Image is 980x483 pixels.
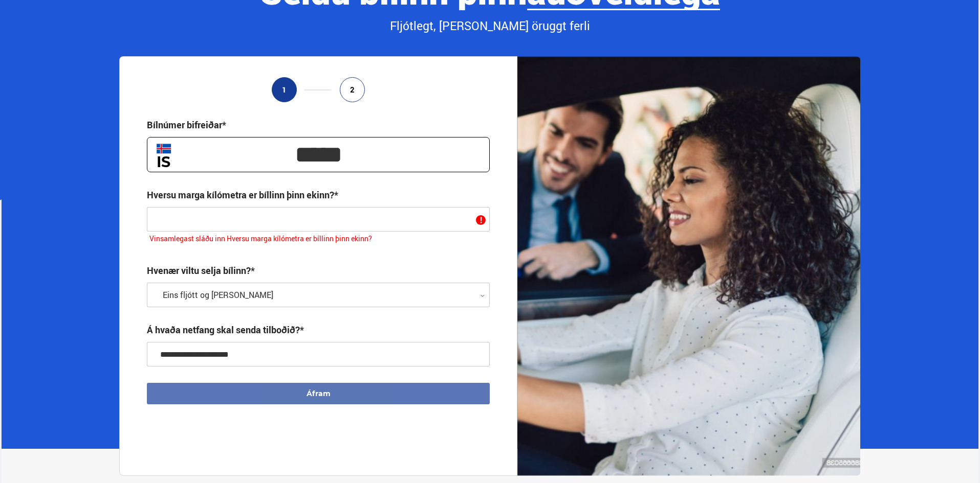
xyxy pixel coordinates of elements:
button: Áfram [147,383,490,404]
div: Hversu marga kílómetra er bíllinn þinn ekinn?* [147,189,338,201]
div: Fljótlegt, [PERSON_NAME] öruggt ferli [119,17,860,35]
div: Vinsamlegast sláðu inn Hversu marga kílómetra er bíllinn þinn ekinn? [147,232,490,248]
span: 2 [350,85,355,94]
label: Hvenær viltu selja bílinn?* [147,264,255,277]
button: Opna LiveChat spjallviðmót [8,4,39,35]
div: Á hvaða netfang skal senda tilboðið?* [147,324,304,336]
div: Bílnúmer bifreiðar* [147,119,226,131]
span: 1 [282,85,287,94]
